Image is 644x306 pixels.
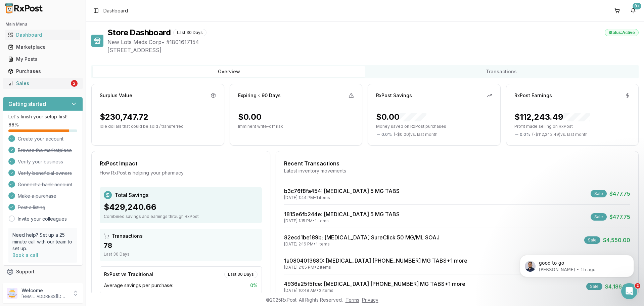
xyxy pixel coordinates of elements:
[104,271,153,278] div: RxPost vs Traditional
[362,297,378,303] a: Privacy
[238,92,281,99] div: Expiring ≤ 90 Days
[3,54,83,65] button: My Posts
[103,7,128,14] nav: breadcrumb
[3,78,83,89] button: Sales2
[8,121,19,128] span: 88 %
[284,288,465,293] div: [DATE] 10:48 AM • 2 items
[609,213,630,221] span: $477.75
[5,53,80,65] a: My Posts
[100,124,216,129] p: Idle dollars that could be sold / transferred
[18,170,72,177] span: Verify beneficial owners
[5,77,80,89] a: Sales2
[284,159,630,167] div: Recent Transactions
[3,266,83,278] button: Support
[18,193,56,199] span: Make a purchase
[18,181,72,188] span: Connect a bank account
[18,136,63,142] span: Create your account
[5,29,80,41] a: Dashboard
[100,159,262,167] div: RxPost Impact
[365,66,637,77] button: Transactions
[591,213,607,221] div: Sale
[284,265,467,270] div: [DATE] 2:05 PM • 2 items
[8,68,78,75] div: Purchases
[238,112,262,122] div: $0.00
[100,92,132,99] div: Surplus Value
[21,287,68,294] p: Welcome
[510,241,644,288] iframe: Intercom notifications message
[628,5,639,16] button: 9+
[514,92,552,99] div: RxPost Earnings
[21,294,68,299] p: [EMAIL_ADDRESS][DOMAIN_NAME]
[284,257,467,264] a: 1a08040f3680: [MEDICAL_DATA] [PHONE_NUMBER] MG TABS+1 more
[173,29,206,36] div: Last 30 Days
[609,190,630,198] span: $477.75
[532,132,588,137] span: ( - $112,243.49 ) vs. last month
[71,80,78,87] div: 2
[107,46,639,54] span: [STREET_ADDRESS]
[100,112,148,122] div: $230,747.72
[376,92,412,99] div: RxPost Savings
[514,112,590,122] div: $112,243.49
[603,236,630,244] span: $4,550.00
[104,282,173,289] span: Average savings per purchase:
[8,80,70,87] div: Sales
[3,278,83,290] button: Feedback
[107,27,171,38] h1: Store Dashboard
[7,288,17,299] img: User avatar
[3,66,83,77] button: Purchases
[224,271,258,278] div: Last 30 Days
[12,252,38,258] a: Book a call
[18,216,67,222] a: Invite your colleagues
[104,202,258,213] div: $429,240.66
[284,188,400,194] a: b3c76f8fa454: [MEDICAL_DATA] 5 MG TABS
[3,3,46,13] img: RxPost Logo
[346,297,359,303] a: Terms
[284,234,440,241] a: 82ecd1be189b: [MEDICAL_DATA] SureClick 50 MG/ML SOAJ
[8,32,78,38] div: Dashboard
[238,124,354,129] p: Imminent write-off risk
[591,190,607,197] div: Sale
[104,252,258,257] div: Last 30 Days
[104,214,258,219] div: Combined savings and earnings through RxPost
[376,124,492,129] p: Money saved on RxPost purchases
[114,191,148,199] span: Total Savings
[18,204,45,211] span: Post a listing
[3,42,83,52] button: Marketplace
[103,7,128,14] span: Dashboard
[8,44,78,50] div: Marketplace
[284,195,400,200] div: [DATE] 1:44 PM • 1 items
[5,22,80,27] h2: Main Menu
[284,211,400,218] a: 1815e6fb244e: [MEDICAL_DATA] 5 MG TABS
[112,233,143,239] span: Transactions
[100,169,262,176] div: How RxPost is helping your pharmacy
[107,38,639,46] span: New Lots Meds Corp • # 1801617154
[633,3,641,9] div: 9+
[605,29,639,36] div: Status: Active
[12,232,73,252] p: Need help? Set up a 25 minute call with our team to set up.
[8,56,78,63] div: My Posts
[18,147,72,154] span: Browse the marketplace
[635,283,640,289] span: 2
[514,124,631,129] p: Profit made selling on RxPost
[18,158,63,165] span: Verify your business
[284,167,630,174] div: Latest inventory movements
[250,282,258,289] span: 0 %
[3,30,83,40] button: Dashboard
[5,41,80,53] a: Marketplace
[621,283,637,299] iframe: Intercom live chat
[584,236,600,244] div: Sale
[93,66,365,77] button: Overview
[520,132,530,137] span: 0.0 %
[394,132,438,137] span: ( - $0.00 ) vs. last month
[284,280,465,287] a: 4936a25f5fce: [MEDICAL_DATA] [PHONE_NUMBER] MG TABS+1 more
[376,112,426,122] div: $0.00
[5,65,80,77] a: Purchases
[381,132,392,137] span: 0.0 %
[8,100,46,108] h3: Getting started
[8,113,77,120] p: Let's finish your setup first!
[284,218,400,224] div: [DATE] 1:15 PM • 1 items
